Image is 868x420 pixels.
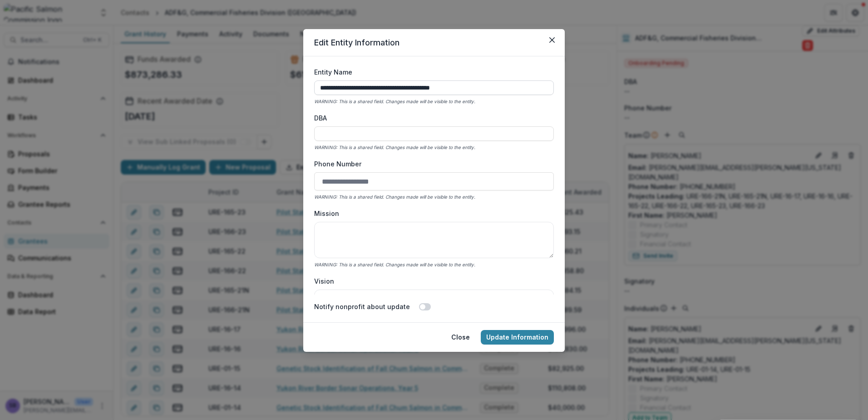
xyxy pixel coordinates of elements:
button: Close [446,330,475,345]
label: Notify nonprofit about update [314,302,410,311]
button: Update Information [481,330,554,345]
header: Edit Entity Information [303,29,565,56]
label: Phone Number [314,159,548,169]
button: Close [545,33,559,47]
i: WARNING: This is a shared field. Changes made will be visible to the entity. [314,262,475,267]
i: WARNING: This is a shared field. Changes made will be visible to the entity. [314,145,475,150]
label: Mission [314,209,548,218]
label: Vision [314,276,548,286]
i: WARNING: This is a shared field. Changes made will be visible to the entity. [314,194,475,200]
label: Entity Name [314,67,548,77]
i: WARNING: This is a shared field. Changes made will be visible to the entity. [314,99,475,104]
label: DBA [314,113,548,123]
